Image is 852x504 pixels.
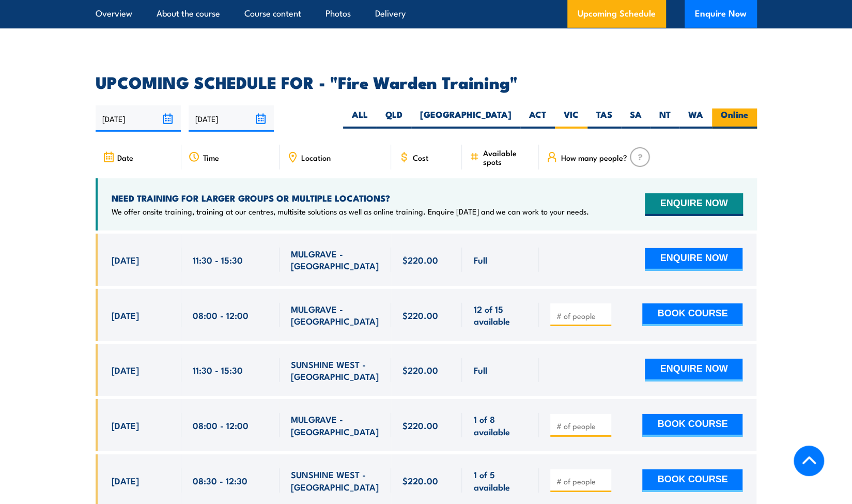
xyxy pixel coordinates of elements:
[402,419,438,431] span: $220.00
[402,309,438,321] span: $220.00
[642,303,742,326] button: BOOK COURSE
[112,364,139,376] span: [DATE]
[291,303,380,327] span: MULGRAVE - [GEOGRAPHIC_DATA]
[473,468,528,493] span: 1 of 5 available
[473,254,487,266] span: Full
[712,109,757,129] label: Online
[96,74,757,89] h2: UPCOMING SCHEDULE FOR - "Fire Warden Training"
[556,421,608,431] input: # of people
[291,358,380,383] span: SUNSHINE WEST - [GEOGRAPHIC_DATA]
[96,105,181,132] input: From date
[645,193,742,216] button: ENQUIRE NOW
[193,475,247,486] span: 08:30 - 12:30
[112,475,139,486] span: [DATE]
[343,109,377,129] label: ALL
[112,192,589,204] h4: NEED TRAINING FOR LARGER GROUPS OR MULTIPLE LOCATIONS?
[193,309,249,321] span: 08:00 - 12:00
[556,476,608,486] input: # of people
[189,105,274,132] input: To date
[645,359,742,381] button: ENQUIRE NOW
[413,153,428,162] span: Cost
[117,153,133,162] span: Date
[621,109,650,129] label: SA
[402,254,438,266] span: $220.00
[193,254,243,266] span: 11:30 - 15:30
[402,364,438,376] span: $220.00
[642,414,742,437] button: BOOK COURSE
[301,153,331,162] span: Location
[483,148,532,166] span: Available spots
[377,109,411,129] label: QLD
[291,468,380,493] span: SUNSHINE WEST - [GEOGRAPHIC_DATA]
[556,311,608,321] input: # of people
[587,109,621,129] label: TAS
[561,153,627,162] span: How many people?
[193,364,243,376] span: 11:30 - 15:30
[112,254,139,266] span: [DATE]
[645,248,742,271] button: ENQUIRE NOW
[402,475,438,486] span: $220.00
[520,109,555,129] label: ACT
[473,364,487,376] span: Full
[642,469,742,492] button: BOOK COURSE
[555,109,587,129] label: VIC
[291,413,380,437] span: MULGRAVE - [GEOGRAPHIC_DATA]
[411,109,520,129] label: [GEOGRAPHIC_DATA]
[291,248,380,272] span: MULGRAVE - [GEOGRAPHIC_DATA]
[650,109,679,129] label: NT
[112,206,589,217] p: We offer onsite training, training at our centres, multisite solutions as well as online training...
[203,153,219,162] span: Time
[473,303,528,327] span: 12 of 15 available
[112,309,139,321] span: [DATE]
[112,419,139,431] span: [DATE]
[679,109,712,129] label: WA
[473,413,528,437] span: 1 of 8 available
[193,419,249,431] span: 08:00 - 12:00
